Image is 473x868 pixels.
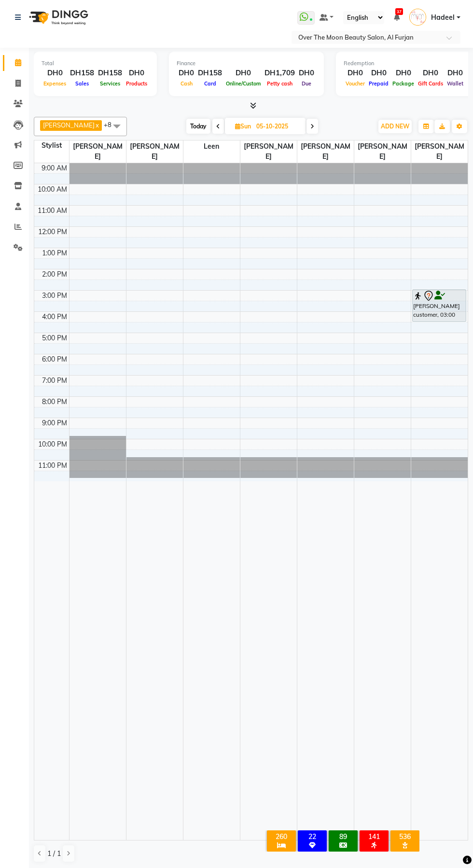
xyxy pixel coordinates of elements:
[263,68,297,79] div: DH1,709
[240,140,297,163] span: [PERSON_NAME]
[395,8,403,15] span: 37
[179,80,195,87] span: Cash
[367,68,390,79] div: DH0
[381,123,409,130] span: ADD NEW
[68,68,96,79] div: DH158
[265,80,294,87] span: Petty cash
[367,80,390,87] span: Prepaid
[445,80,465,87] span: Wallet
[202,80,218,87] span: Card
[177,68,196,79] div: DH0
[36,461,69,471] div: 11:00 PM
[104,121,119,128] span: +8
[40,269,69,280] div: 2:00 PM
[42,59,149,68] div: Total
[416,68,445,79] div: DH0
[390,80,416,87] span: Package
[124,68,149,79] div: DH0
[300,832,325,841] div: 22
[42,80,68,87] span: Expenses
[224,68,263,79] div: DH0
[344,68,367,79] div: DH0
[196,68,224,79] div: DH158
[126,140,183,163] span: [PERSON_NAME]
[43,121,95,129] span: [PERSON_NAME]
[344,80,367,87] span: Voucher
[416,80,445,87] span: Gift Cards
[40,354,69,364] div: 6:00 PM
[42,68,68,79] div: DH0
[297,68,316,79] div: DH0
[73,80,91,87] span: Sales
[411,140,468,163] span: [PERSON_NAME]
[413,290,466,322] div: [PERSON_NAME] customer, 03:00 PM-04:35 PM, Goldwell Coloring Colorance (Rinsage) - ,Goldwell Root...
[354,140,411,163] span: [PERSON_NAME]
[36,227,69,237] div: 12:00 PM
[392,832,417,841] div: 536
[95,121,99,129] a: x
[40,163,69,173] div: 9:00 AM
[300,80,313,87] span: Due
[177,59,316,68] div: Finance
[40,397,69,407] div: 8:00 PM
[224,80,263,87] span: Online/Custom
[34,140,69,151] div: Stylist
[40,376,69,386] div: 7:00 PM
[96,68,124,79] div: DH158
[40,418,69,428] div: 9:00 PM
[378,120,412,133] button: ADD NEW
[394,13,400,22] a: 37
[47,849,61,859] span: 1 / 1
[409,9,426,26] img: Hadeel
[297,140,354,163] span: [PERSON_NAME]
[390,68,416,79] div: DH0
[362,832,387,841] div: 141
[70,140,126,163] span: [PERSON_NAME]
[269,832,294,841] div: 260
[40,312,69,322] div: 4:00 PM
[40,333,69,343] div: 5:00 PM
[124,80,149,87] span: Products
[183,140,240,153] span: Leen
[98,80,122,87] span: Services
[40,291,69,301] div: 3:00 PM
[36,439,69,449] div: 10:00 PM
[36,184,69,195] div: 10:00 AM
[344,59,465,68] div: Redemption
[331,832,356,841] div: 89
[25,4,91,31] img: logo
[431,13,455,23] span: Hadeel
[36,206,69,216] div: 11:00 AM
[40,248,69,258] div: 1:00 PM
[445,68,465,79] div: DH0
[253,119,302,134] input: 2025-10-05
[233,123,253,130] span: Sun
[186,119,210,134] span: Today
